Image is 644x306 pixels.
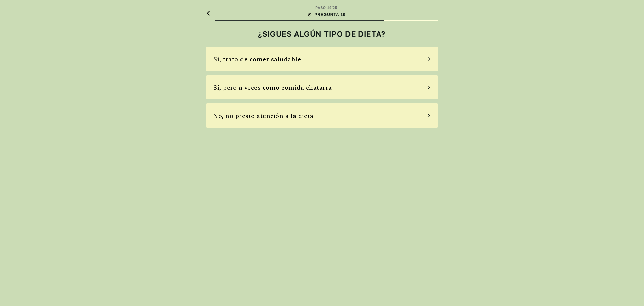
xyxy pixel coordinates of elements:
[213,111,314,120] div: No, no presto atención a la dieta
[307,12,346,18] div: PREGUNTA 19
[315,5,337,10] div: PASO 19 / 25
[206,30,438,38] h2: ¿SIGUES ALGÚN TIPO DE DIETA?
[213,83,332,92] div: Sí, pero a veces como comida chatarra
[213,55,301,64] div: Sí, trato de comer saludable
